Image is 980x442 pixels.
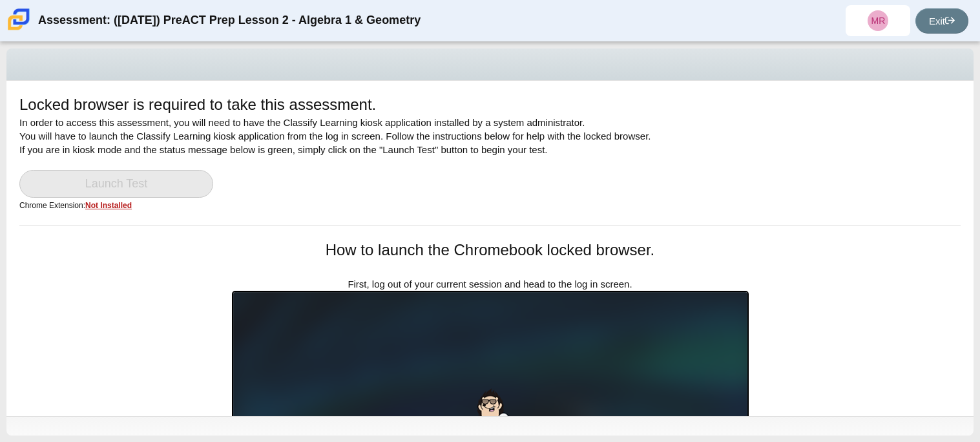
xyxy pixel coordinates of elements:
a: Carmen School of Science & Technology [5,24,32,35]
a: Launch Test [19,170,213,198]
img: Carmen School of Science & Technology [5,6,32,33]
u: Not Installed [85,201,132,210]
span: MR [871,16,886,25]
h1: Locked browser is required to take this assessment. [19,94,376,116]
h1: How to launch the Chromebook locked browser. [232,239,749,261]
div: In order to access this assessment, you will need to have the Classify Learning kiosk application... [19,94,961,225]
a: Exit [915,8,968,34]
small: Chrome Extension: [19,201,132,210]
div: Assessment: ([DATE]) PreACT Prep Lesson 2 - Algebra 1 & Geometry [38,5,421,36]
